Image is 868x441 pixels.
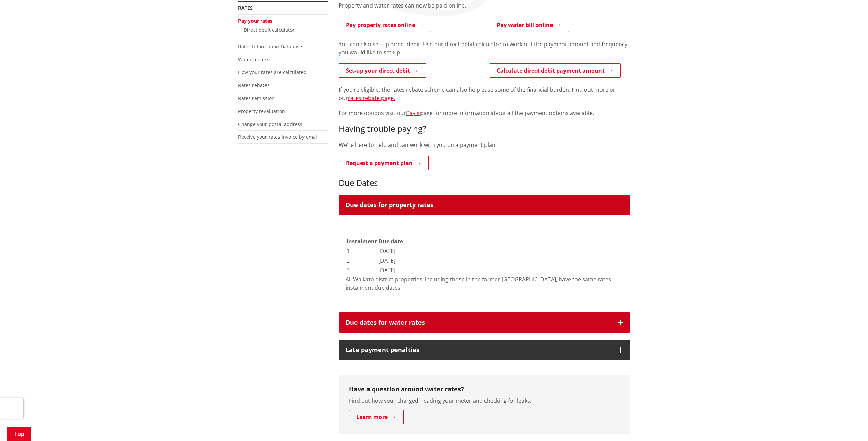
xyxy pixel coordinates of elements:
button: Due dates for property rates [339,195,630,215]
a: Learn more [349,410,404,424]
a: Rates rebates [238,82,270,88]
a: Calculate direct debit payment amount [490,63,621,78]
p: Find out how your charged, reading your meter and checking for leaks. [349,396,620,405]
a: Water meters [238,56,269,63]
a: Pay water bill online [490,18,569,32]
p: You can also set-up direct debit. Use our direct debit calculator to work out the payment amount ... [339,40,630,56]
h3: Having trouble paying? [339,124,630,134]
a: Top [7,427,31,441]
a: Direct debit calculator [244,27,295,33]
a: How your rates are calculated [238,69,307,75]
td: 3 [346,266,377,275]
a: Change your postal address [238,121,302,127]
button: Due dates for water rates [339,312,630,333]
td: [DATE] [378,247,403,255]
a: Request a payment plan [339,156,429,170]
a: Receive your rates invoice by email [238,134,319,140]
iframe: Messenger Launcher [837,412,861,437]
a: Rates remission [238,95,275,101]
p: We're here to help and can work with you on a payment plan. [339,141,630,149]
h3: Due dates for property rates [346,202,611,209]
strong: Instalment [347,238,377,245]
td: [DATE] [378,256,403,265]
td: 2 [346,256,377,265]
a: Pay your rates [238,17,272,24]
button: Late payment penalties [339,340,630,360]
p: For more options visit our page for more information about all the payment options available. [339,109,630,117]
strong: Due date [378,238,403,245]
td: 1 [346,247,377,255]
a: Pay property rates online [339,18,431,32]
a: Pay it [406,109,420,117]
h3: Late payment penalties [346,346,611,353]
h3: Due Dates [339,178,630,188]
a: Rates [238,4,253,11]
h3: Have a question around water rates? [349,386,620,393]
a: rates rebate page. [348,94,395,102]
div: Property and water rates can now be paid online. [339,1,630,18]
a: Rates Information Database [238,43,302,50]
a: Property revaluation [238,108,285,114]
a: Set-up your direct debit [339,63,426,78]
p: All Waikato district properties, including those in the former [GEOGRAPHIC_DATA], have the same r... [346,275,623,292]
p: If you’re eligible, the rates rebate scheme can also help ease some of the financial burden. Find... [339,86,630,102]
h3: Due dates for water rates [346,319,611,326]
td: [DATE] [378,266,403,275]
